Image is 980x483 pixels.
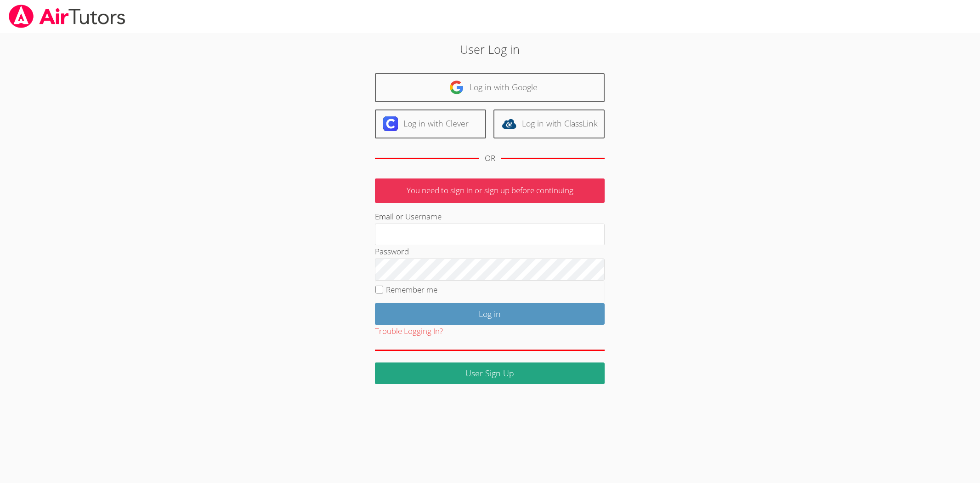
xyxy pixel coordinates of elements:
img: clever-logo-6eab21bc6e7a338710f1a6ff85c0baf02591cd810cc4098c63d3a4b26e2feb20.svg [383,116,398,131]
input: Log in [375,303,605,325]
div: OR [485,152,495,165]
a: Log in with ClassLink [493,109,605,138]
img: google-logo-50288ca7cdecda66e5e0955fdab243c47b7ad437acaf1139b6f446037453330a.svg [449,80,464,95]
label: Remember me [386,284,437,295]
a: User Sign Up [375,362,605,384]
a: Log in with Clever [375,109,486,138]
label: Email or Username [375,211,442,222]
h2: User Log in [226,40,755,58]
img: classlink-logo-d6bb404cc1216ec64c9a2012d9dc4662098be43eaf13dc465df04b49fa7ab582.svg [502,116,516,131]
img: airtutors_banner-c4298cdbf04f3fff15de1276eac7730deb9818008684d7c2e4769d2f7ddbe033.png [8,5,126,28]
a: Log in with Google [375,73,605,102]
label: Password [375,246,409,257]
p: You need to sign in or sign up before continuing [375,178,605,203]
button: Trouble Logging In? [375,325,443,338]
